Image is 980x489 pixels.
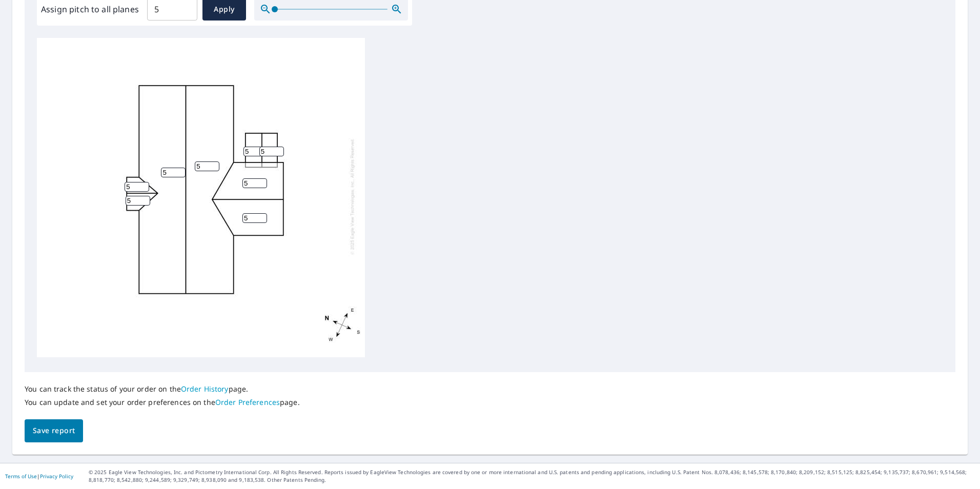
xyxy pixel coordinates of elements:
a: Privacy Policy [40,473,73,480]
a: Order History [181,384,229,394]
a: Terms of Use [5,473,37,480]
p: © 2025 Eagle View Technologies, Inc. and Pictometry International Corp. All Rights Reserved. Repo... [89,468,975,484]
p: You can track the status of your order on the page. [25,384,300,394]
p: | [5,473,73,479]
button: Save report [25,419,83,442]
a: Order Preferences [215,397,280,407]
label: Assign pitch to all planes [41,3,139,15]
span: Save report [33,424,75,437]
span: Apply [211,3,238,16]
p: You can update and set your order preferences on the page. [25,398,300,407]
